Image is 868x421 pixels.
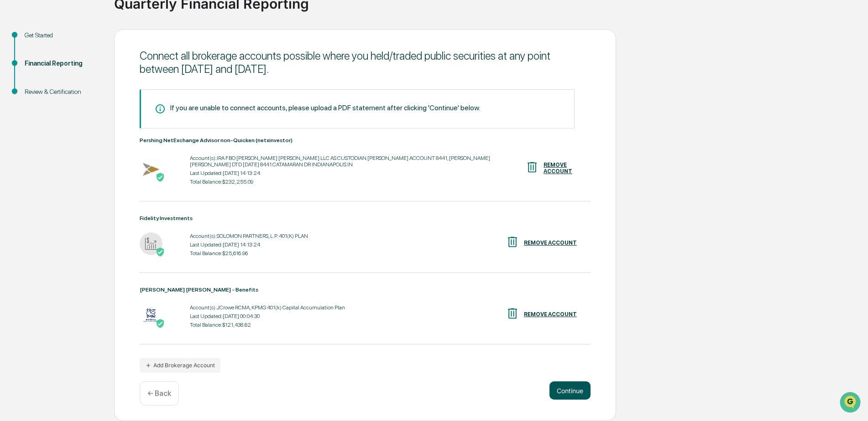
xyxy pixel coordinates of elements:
[549,381,591,400] button: Continue
[66,116,73,123] div: 🗄️
[9,116,16,123] div: 🖐️
[170,103,480,112] div: If you are unable to connect accounts, please upload a PDF statement after clicking 'Continue' be...
[525,160,539,174] img: REMOVE ACCOUNT
[140,49,591,76] div: Connect all brokerage accounts possible where you held/traded public securities at any point betw...
[18,132,58,141] span: Data Lookup
[190,322,345,328] div: Total Balance: $121,438.62
[140,304,162,327] img: Merrill Lynch - Benefits - Active
[91,154,110,161] span: Pylon
[25,59,99,68] div: Financial Reporting
[190,233,308,239] div: Account(s): SOLOMON PARTNERS, L.P. 401(K) PLAN
[190,170,525,176] div: Last Updated: [DATE] 14:13:24
[140,232,162,255] img: Fidelity Investments - Active
[839,391,863,416] iframe: Open customer support
[64,154,110,161] a: Powered byPylon
[156,247,165,257] img: Active
[9,133,16,140] div: 🔎
[140,158,162,180] img: Pershing NetExchange Advisor non-Quicken (netxinvestor) - Active
[25,31,99,40] div: Get Started
[190,250,308,257] div: Total Balance: $25,616.96
[156,319,165,328] img: Active
[147,389,171,398] p: ← Back
[544,162,577,175] div: REMOVE ACCOUNT
[524,311,577,318] div: REMOVE ACCOUNT
[190,155,525,168] div: Account(s): IRA FBO [PERSON_NAME] [PERSON_NAME] LLC AS CUSTODIAN [PERSON_NAME] ACCOUNT 8441, [PER...
[9,70,26,86] img: 1746055101610-c473b297-6a78-478c-a979-82029cc54cd1
[190,304,345,311] div: Account(s): JCrowe RCMA, KPMG 401(k) Capital Accumulation Plan
[18,115,59,124] span: Preclearance
[140,215,591,221] div: Fidelity Investments
[190,179,525,185] div: Total Balance: $232,255.09
[155,72,166,83] button: Start new chat
[5,111,63,128] a: 🖐️Preclearance
[506,235,519,249] img: REMOVE ACCOUNT
[9,19,166,34] p: How can we help?
[524,240,577,246] div: REMOVE ACCOUNT
[31,79,115,86] div: We're available if you need us!
[190,313,345,319] div: Last Updated: [DATE] 00:04:30
[75,115,113,124] span: Attestations
[140,358,220,373] button: Add Brokerage Account
[140,287,591,293] div: [PERSON_NAME] [PERSON_NAME] - Benefits
[190,241,308,248] div: Last Updated: [DATE] 14:13:24
[506,307,519,320] img: REMOVE ACCOUNT
[5,128,61,145] a: 🔎Data Lookup
[156,173,165,182] img: Active
[31,70,150,79] div: Start new chat
[25,87,99,97] div: Review & Certification
[63,111,117,128] a: 🗄️Attestations
[140,137,591,144] div: Pershing NetExchange Advisor non-Quicken (netxinvestor)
